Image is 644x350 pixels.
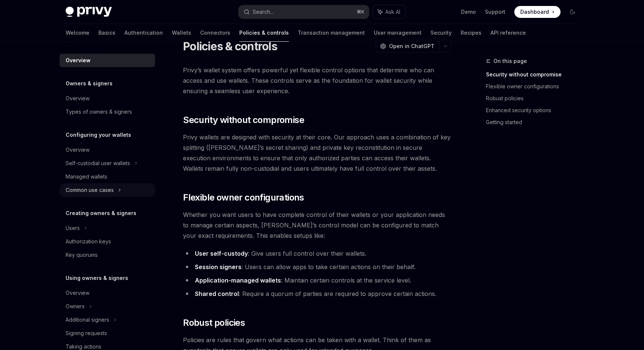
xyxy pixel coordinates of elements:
[60,248,155,262] a: Key quorums
[486,92,584,104] a: Robust policies
[66,302,85,311] div: Owners
[66,94,89,103] div: Overview
[195,263,241,271] strong: Session signers
[66,130,131,139] h5: Configuring your wallets
[60,143,155,157] a: Overview
[461,8,476,16] a: Demo
[183,209,452,241] span: Whether you want users to have complete control of their wallets or your application needs to man...
[374,24,422,42] a: User management
[183,114,304,126] span: Security without compromise
[66,7,112,17] img: dark logo
[183,248,452,259] li: : Give users full control over their wallets.
[357,9,364,15] span: ⌘ K
[183,40,277,53] h1: Policies & controls
[66,145,89,154] div: Overview
[493,57,527,66] span: On this page
[60,54,155,67] a: Overview
[430,24,452,42] a: Security
[60,92,155,105] a: Overview
[66,24,89,42] a: Welcome
[66,186,114,195] div: Common use cases
[60,105,155,119] a: Types of owners & signers
[298,24,365,42] a: Transaction management
[485,8,505,16] a: Support
[490,24,526,42] a: API reference
[239,5,369,19] button: Search...⌘K
[60,235,155,248] a: Authorization keys
[239,24,289,42] a: Policies & controls
[195,277,281,284] strong: Application-managed wallets
[375,40,439,53] button: Open in ChatGPT
[486,69,584,81] a: Security without compromise
[183,132,452,174] span: Privy wallets are designed with security at their core. Our approach uses a combination of key sp...
[66,224,80,233] div: Users
[520,8,549,16] span: Dashboard
[60,170,155,183] a: Managed wallets
[66,172,107,181] div: Managed wallets
[124,24,163,42] a: Authentication
[66,209,136,218] h5: Creating owners & signers
[172,24,191,42] a: Wallets
[385,8,400,16] span: Ask AI
[66,274,128,283] h5: Using owners & signers
[66,159,130,168] div: Self-custodial user wallets
[183,65,452,96] span: Privy’s wallet system offers powerful yet flexible control options that determine who can access ...
[253,7,274,16] div: Search...
[183,275,452,286] li: : Maintain certain controls at the service level.
[486,81,584,92] a: Flexible owner configurations
[66,288,89,297] div: Overview
[60,286,155,300] a: Overview
[60,327,155,340] a: Signing requests
[66,237,111,246] div: Authorization keys
[514,6,561,18] a: Dashboard
[373,5,405,19] button: Ask AI
[486,104,584,116] a: Enhanced security options
[66,250,98,259] div: Key quorums
[66,56,91,65] div: Overview
[183,317,245,329] span: Robust policies
[461,24,482,42] a: Recipes
[66,107,132,116] div: Types of owners & signers
[195,290,239,297] strong: Shared control
[566,6,578,18] button: Toggle dark mode
[183,192,304,204] span: Flexible owner configurations
[183,288,452,299] li: : Require a quorum of parties are required to approve certain actions.
[200,24,230,42] a: Connectors
[66,329,107,338] div: Signing requests
[183,262,452,272] li: : Users can allow apps to take certain actions on their behalf.
[389,42,435,50] span: Open in ChatGPT
[66,79,113,88] h5: Owners & signers
[66,315,109,324] div: Additional signers
[486,116,584,128] a: Getting started
[195,250,248,257] strong: User self-custody
[98,24,116,42] a: Basics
